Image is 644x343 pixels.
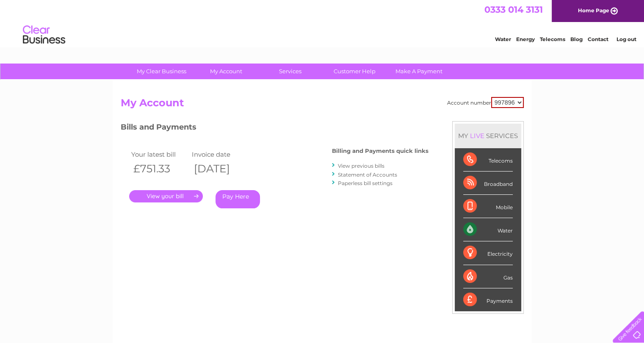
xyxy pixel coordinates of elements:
td: Your latest bill [129,149,190,160]
a: View previous bills [338,163,384,169]
div: Broadband [463,171,513,195]
th: [DATE] [190,160,251,177]
a: Services [255,64,325,79]
td: Invoice date [190,149,251,160]
a: Pay Here [216,190,260,208]
a: Energy [516,36,535,42]
a: My Clear Business [127,64,196,79]
div: Payments [463,288,513,311]
a: Statement of Accounts [338,171,397,178]
a: Make A Payment [384,64,454,79]
div: LIVE [468,132,486,140]
a: My Account [191,64,261,79]
th: £751.33 [129,160,190,177]
h3: Bills and Payments [121,121,428,136]
a: Paperless bill settings [338,180,392,186]
div: Clear Business is a trading name of Verastar Limited (registered in [GEOGRAPHIC_DATA] No. 3667643... [122,5,522,41]
div: Gas [463,265,513,288]
a: 0333 014 3131 [484,4,543,15]
a: Blog [570,36,583,42]
div: Account number [447,97,524,108]
div: Mobile [463,195,513,218]
a: Water [495,36,511,42]
a: Telecoms [540,36,565,42]
div: Telecoms [463,148,513,171]
div: Water [463,218,513,241]
a: . [129,190,203,202]
h2: My Account [121,97,524,113]
div: MY SERVICES [455,124,521,148]
a: Contact [588,36,608,42]
div: Electricity [463,241,513,265]
img: logo.png [22,22,66,48]
a: Log out [616,36,636,42]
a: Customer Help [320,64,390,79]
h4: Billing and Payments quick links [332,148,428,154]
